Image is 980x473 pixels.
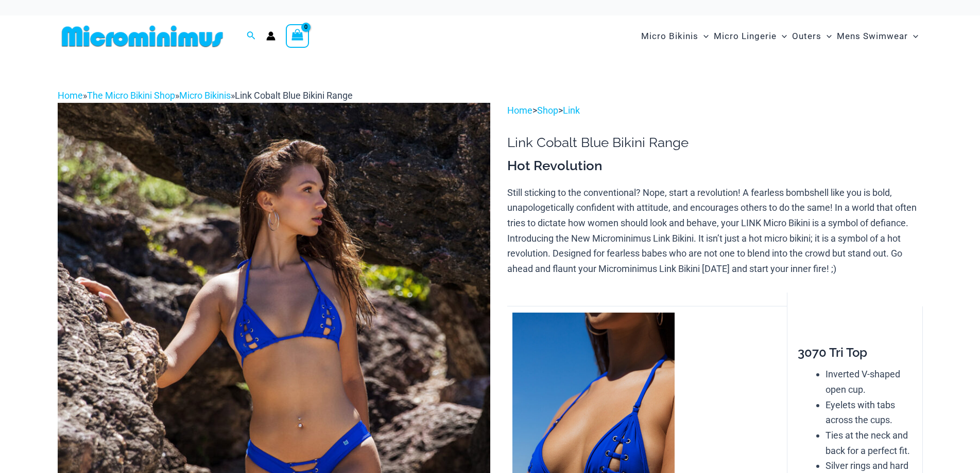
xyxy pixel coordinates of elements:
span: » » » [58,90,353,101]
a: Shop [537,105,558,116]
li: Eyelets with tabs across the cups. [826,397,913,428]
nav: Site Navigation [637,19,923,53]
li: Inverted V-shaped open cup. [826,367,913,397]
a: Home [58,90,83,101]
span: Menu Toggle [908,23,918,49]
span: Micro Bikinis [641,23,698,49]
a: Micro LingerieMenu ToggleMenu Toggle [711,21,789,52]
span: Menu Toggle [821,23,832,49]
a: Micro Bikinis [179,90,231,101]
a: Account icon link [266,31,276,41]
span: Mens Swimwear [837,23,908,49]
a: Mens SwimwearMenu ToggleMenu Toggle [834,21,921,52]
a: Search icon link [247,30,256,43]
span: Link Cobalt Blue Bikini Range [235,90,353,101]
span: Micro Lingerie [714,23,777,49]
a: The Micro Bikini Shop [87,90,175,101]
a: Micro BikinisMenu ToggleMenu Toggle [639,21,711,52]
img: MM SHOP LOGO FLAT [58,25,227,48]
li: Ties at the neck and back for a perfect fit. [826,428,913,458]
p: > > [507,103,922,118]
h1: Link Cobalt Blue Bikini Range [507,135,922,151]
span: Outers [792,23,821,49]
a: View Shopping Cart, empty [286,24,310,48]
h3: Hot Revolution [507,157,922,175]
span: 3070 Tri Top [798,345,867,360]
span: Menu Toggle [777,23,787,49]
a: Home [507,105,532,116]
a: Link [563,105,580,116]
p: Still sticking to the conventional? Nope, start a revolution! A fearless bombshell like you is bo... [507,185,922,277]
span: Menu Toggle [698,23,709,49]
a: OutersMenu ToggleMenu Toggle [789,21,834,52]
